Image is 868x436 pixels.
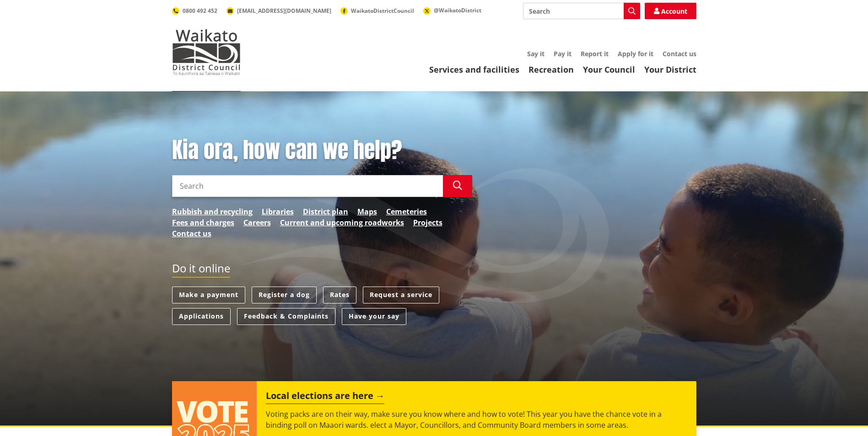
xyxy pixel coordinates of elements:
[581,49,609,58] a: Report it
[645,3,696,19] a: Account
[172,7,217,15] a: 0800 492 452
[303,206,348,217] a: District plan
[429,64,519,75] a: Services and facilities
[363,287,439,303] a: Request a service
[583,64,635,75] a: Your Council
[342,308,406,325] a: Have your say
[644,64,696,75] a: Your District
[266,409,687,431] p: Voting packs are on their way, make sure you know where and how to vote! This year you have the c...
[528,64,574,75] a: Recreation
[172,217,234,228] a: Fees and charges
[618,49,653,58] a: Apply for it
[237,7,331,15] span: [EMAIL_ADDRESS][DOMAIN_NAME]
[172,228,211,239] a: Contact us
[172,137,472,164] h1: Kia ora, how can we help?
[323,287,356,303] a: Rates
[386,206,427,217] a: Cemeteries
[523,3,640,19] input: Search input
[351,7,414,15] span: WaikatoDistrictCouncil
[340,7,414,15] a: WaikatoDistrictCouncil
[172,287,245,303] a: Make a payment
[226,7,331,15] a: [EMAIL_ADDRESS][DOMAIN_NAME]
[183,7,217,15] span: 0800 492 452
[663,49,696,58] a: Contact us
[434,6,481,14] span: @WaikatoDistrict
[280,217,404,228] a: Current and upcoming roadworks
[423,6,481,14] a: @WaikatoDistrict
[266,390,384,404] h2: Local elections are here
[554,49,571,58] a: Pay it
[243,217,271,228] a: Careers
[252,287,317,303] a: Register a dog
[413,217,442,228] a: Projects
[172,308,231,325] a: Applications
[172,262,230,278] h2: Do it online
[172,29,241,75] img: Waikato District Council - Te Kaunihera aa Takiwaa o Waikato
[527,49,545,58] a: Say it
[172,175,443,197] input: Search input
[172,206,253,217] a: Rubbish and recycling
[357,206,377,217] a: Maps
[262,206,294,217] a: Libraries
[237,308,335,325] a: Feedback & Complaints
